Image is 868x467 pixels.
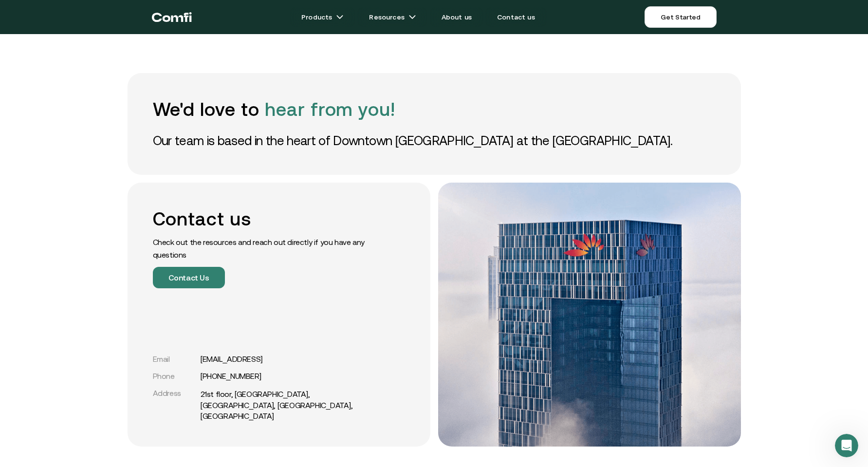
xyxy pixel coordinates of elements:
[336,13,344,21] img: arrow icons
[430,7,483,27] a: About us
[357,7,427,27] a: Resourcesarrow icons
[153,236,372,261] p: Check out the resources and reach out directly if you have any questions
[152,2,192,32] a: Return to the top of the Comfi home page
[153,372,197,381] div: Phone
[485,7,547,27] a: Contact us
[408,13,416,21] img: arrow icons
[153,389,197,398] div: Address
[265,99,395,120] span: hear from you!
[153,355,197,364] div: Email
[153,132,716,149] p: Our team is based in the heart of Downtown [GEOGRAPHIC_DATA] at the [GEOGRAPHIC_DATA].
[153,208,372,230] h2: Contact us
[153,98,716,120] h1: We'd love to
[835,434,858,457] iframe: Intercom live chat
[438,183,741,447] img: office
[201,372,261,381] a: [PHONE_NUMBER]
[153,267,225,288] button: Contact Us
[645,6,716,28] a: Get Started
[201,389,372,421] a: 21st floor, [GEOGRAPHIC_DATA], [GEOGRAPHIC_DATA], [GEOGRAPHIC_DATA], [GEOGRAPHIC_DATA]
[290,7,355,27] a: Productsarrow icons
[201,355,263,364] a: [EMAIL_ADDRESS]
